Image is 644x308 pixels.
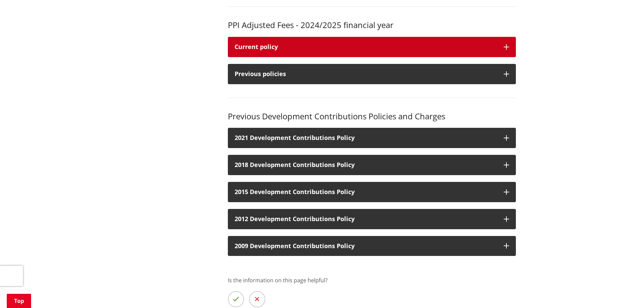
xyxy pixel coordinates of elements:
button: 2021 Development Contributions Policy [228,128,516,148]
button: 2018 Development Contributions Policy [228,155,516,175]
h3: 2018 Development Contributions Policy [235,162,497,168]
button: Previous policies [228,64,516,84]
h3: PPI Adjusted Fees - 2024/2025 financial year [228,20,516,30]
button: 2009 Development Contributions Policy [228,236,516,256]
button: Current policy [228,37,516,57]
button: 2012 Development Contributions Policy [228,209,516,229]
a: Top [7,294,31,308]
div: Current policy [235,44,497,50]
button: 2015 Development Contributions Policy [228,182,516,202]
h3: Previous Development Contributions Policies and Charges [228,112,516,121]
h3: 2009 Development Contributions Policy [235,243,497,250]
iframe: Messenger Launcher [613,280,637,304]
h3: 2012 Development Contributions Policy [235,216,497,222]
h3: 2021 Development Contributions Policy [235,135,497,141]
h3: 2015 Development Contributions Policy [235,189,497,195]
div: Previous policies [235,71,497,77]
p: Is the information on this page helpful? [228,276,516,284]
